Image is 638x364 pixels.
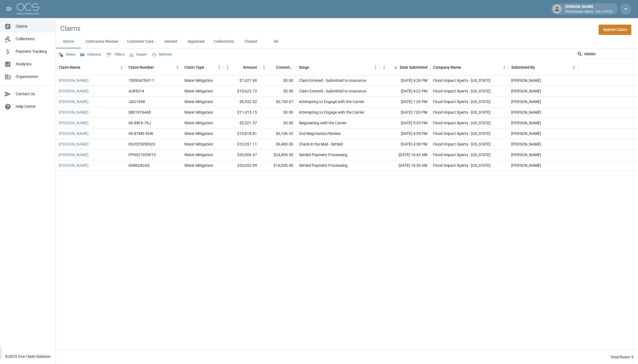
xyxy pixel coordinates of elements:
[16,74,51,80] span: Organization
[59,152,89,158] a: [PERSON_NAME]
[57,50,77,59] button: Views
[117,63,126,72] button: Menu
[400,60,427,75] div: Date Submitted
[511,141,541,147] div: Thor Hungerford
[150,50,173,59] button: Refresh
[128,163,150,168] div: 0686G824Q
[123,35,158,48] button: Customer Care
[154,63,162,71] button: Sort
[16,36,51,42] span: Collections
[184,110,213,115] div: Water Mitigation
[563,4,615,14] div: [PERSON_NAME]
[128,141,155,147] div: 092025050923
[380,63,388,72] button: Menu
[260,60,296,75] div: Committed Amount
[260,63,268,72] button: Menu
[158,35,183,48] button: Denied
[59,120,89,126] a: [PERSON_NAME]
[299,78,366,83] div: Claim Entered - Submitted to Insurance
[223,107,260,118] div: $11,415.15
[235,63,243,71] button: Sort
[433,110,491,115] div: Flood Impact Xperts - Colorado
[511,88,541,94] div: Thor Hungerford
[380,75,430,86] div: [DATE] 4:26 PM
[184,78,213,83] div: Water Mitigation
[260,139,296,150] div: $9,400.00
[223,75,260,86] div: $7,421.90
[508,60,578,75] div: Submitted By
[5,354,51,359] div: © 2025 One Claim Solution
[433,120,491,126] div: Flood Impact Xperts - Colorado
[372,63,380,72] button: Menu
[128,120,151,126] div: 06-88F6-79J
[184,99,213,104] div: Water Mitigation
[16,61,51,67] span: Analytics
[260,107,296,118] div: $0.00
[380,139,430,150] div: [DATE] 4:38 PM
[433,141,491,147] div: Flood Impact Xperts - Colorado
[183,35,209,48] button: Appraisal
[184,152,213,158] div: Water Mitigation
[610,354,634,360] div: Total Rows: 9
[223,150,260,160] div: $30,906.67
[128,131,153,136] div: 06-87M0-36W
[299,60,309,75] div: Stage
[223,129,260,139] div: $10,818.81
[433,88,491,94] div: Flood Impact Xperts - Colorado
[59,163,89,168] a: [PERSON_NAME]
[260,129,296,139] div: $6,106.93
[299,131,341,136] div: 2nd Negotiation/Review
[59,131,89,136] a: [PERSON_NAME]
[260,86,296,97] div: $0.00
[209,35,238,48] button: Collections
[184,131,213,136] div: Water Mitigation
[59,110,89,115] a: [PERSON_NAME]
[59,60,80,75] div: Claim Name
[105,50,126,59] button: Show filters
[380,107,430,118] div: [DATE] 7:03 PM
[299,120,347,126] div: Negotiating with the Carrier
[59,78,89,83] a: [PERSON_NAME]
[260,75,296,86] div: $0.00
[511,152,541,158] div: Austin Leigh
[184,60,204,75] div: Claim Type
[56,35,81,48] button: Active
[80,63,88,71] button: Sort
[223,86,260,97] div: $10,623.73
[59,88,89,94] a: [PERSON_NAME]
[16,104,51,110] span: Help Center
[59,141,89,147] a: [PERSON_NAME]
[433,131,491,136] div: Flood Impact Xperts - Colorado
[260,150,296,160] div: $24,800.00
[380,60,430,75] div: Date Submitted
[184,163,213,168] div: Water Mitigation
[565,9,612,14] p: Flood Impact Xperts - [US_STATE]
[577,50,637,60] div: Search
[173,63,182,72] button: Menu
[223,118,260,129] div: $5,321.57
[128,88,144,94] div: 4285014
[433,99,491,104] div: Flood Impact Xperts - Colorado
[268,63,276,71] button: Sort
[511,120,541,126] div: Thor Hungerford
[184,141,213,147] div: Water Mitigation
[128,78,154,83] div: 7009347047-1
[182,60,223,75] div: Claim Type
[511,163,541,168] div: Austin Leigh
[243,60,257,75] div: Amount
[433,163,491,168] div: Flood Impact Xperts - Colorado
[260,118,296,129] div: $0.00
[299,99,364,104] div: Attempting to Engage with the Carrier
[299,141,343,147] div: Check in the Mail - Settled
[380,129,430,139] div: [DATE] 4:55 PM
[380,160,430,171] div: [DATE] 10:36 AM
[430,60,508,75] div: Company Name
[299,110,364,115] div: Attempting to Engage with the Carrier
[511,60,535,75] div: Submitted By
[433,60,461,75] div: Company Name
[81,35,123,48] button: Contractor Review
[260,160,296,171] div: $16,030.00
[215,63,223,72] button: Menu
[380,97,430,107] div: [DATE] 1:26 PM
[380,86,430,97] div: [DATE] 4:22 PM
